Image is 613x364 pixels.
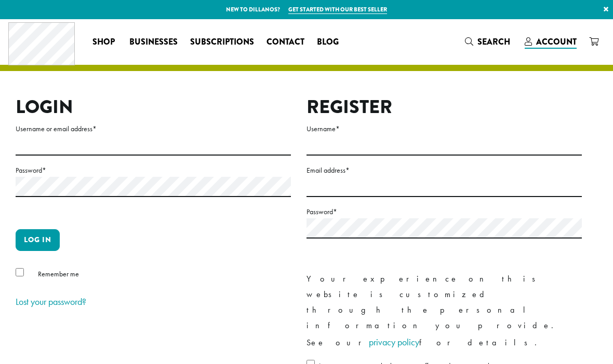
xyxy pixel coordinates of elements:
[92,36,115,49] span: Shop
[306,164,582,177] label: Email address
[288,5,387,14] a: Get started with our best seller
[477,36,510,48] span: Search
[16,229,60,251] button: Log in
[306,122,582,135] label: Username
[190,36,254,49] span: Subscriptions
[369,336,419,348] a: privacy policy
[129,36,178,49] span: Businesses
[317,36,339,49] span: Blog
[16,96,291,118] h2: Login
[306,96,582,118] h2: Register
[86,34,123,50] a: Shop
[306,271,582,351] p: Your experience on this website is customized through the personal information you provide. See o...
[266,36,304,49] span: Contact
[459,33,518,50] a: Search
[16,122,291,135] label: Username or email address
[16,164,291,177] label: Password
[306,205,582,218] label: Password
[536,36,577,48] span: Account
[38,269,79,278] span: Remember me
[16,296,86,307] a: Lost your password?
